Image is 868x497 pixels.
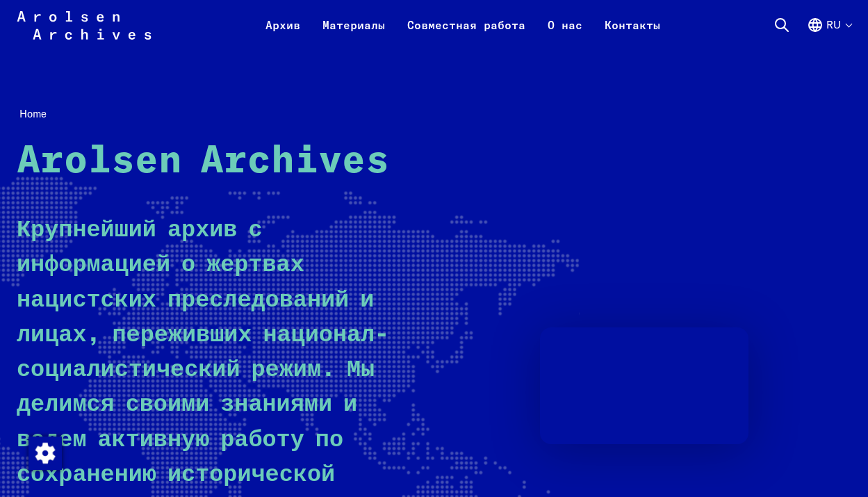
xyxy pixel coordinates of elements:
[807,17,851,50] button: Русский, выбор языка
[311,17,396,50] a: Материалы
[28,436,61,469] div: Внести поправки в соглашение
[254,8,671,42] nav: Основной
[17,104,851,124] nav: Breadcrumb
[28,437,62,470] img: Внести поправки в соглашение
[17,142,389,181] strong: Arolsen Archives
[396,17,537,50] a: Совместная работа
[254,17,311,50] a: Архив
[19,107,47,120] span: Home
[593,17,671,50] a: Контакты
[537,17,593,50] a: О нас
